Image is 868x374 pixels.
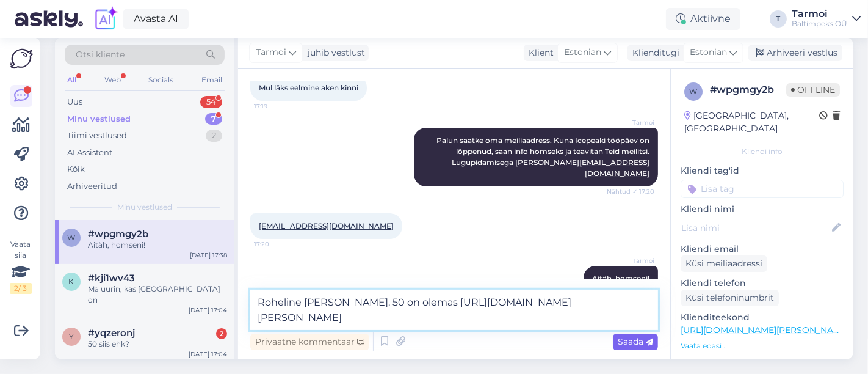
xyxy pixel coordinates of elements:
div: # wpgmgy2b [710,82,786,97]
span: Aitäh, homseni! [592,274,649,283]
a: TarmoiBaltimpeks OÜ [792,9,861,29]
span: Saada [618,336,653,347]
span: Estonian [690,46,727,59]
div: juhib vestlust [303,46,365,59]
span: #yqzeronj [88,328,135,339]
div: 50 siis ehk? [88,339,227,350]
div: [GEOGRAPHIC_DATA], [GEOGRAPHIC_DATA] [684,109,819,135]
a: Avasta AI [123,9,189,29]
div: Vaata siia [10,239,32,294]
input: Lisa tag [681,180,844,198]
img: Askly Logo [10,47,33,70]
p: Vaata edasi ... [681,340,844,351]
div: All [65,72,79,88]
span: Offline [786,83,840,97]
span: 17:20 [254,240,300,249]
span: Mul läks eelmine aken kinni [259,83,358,92]
div: Küsi telefoninumbrit [681,290,779,306]
span: w [68,233,76,242]
div: Arhiveeritud [67,180,117,193]
div: Aitäh, homseni! [88,240,227,251]
div: Email [199,72,225,88]
p: Kliendi email [681,243,844,255]
div: [DATE] 17:38 [190,251,227,260]
span: y [69,332,74,341]
span: Tarmoi [609,118,654,127]
p: Kliendi nimi [681,203,844,216]
div: Baltimpeks OÜ [792,19,847,29]
div: [DATE] 17:04 [189,350,227,359]
div: Aktiivne [666,8,740,30]
div: 2 [206,130,222,142]
a: [EMAIL_ADDRESS][DOMAIN_NAME] [579,158,649,178]
span: Tarmoi [256,46,286,59]
span: #kji1wv43 [88,273,135,284]
div: Ma uurin, kas [GEOGRAPHIC_DATA] on [88,284,227,306]
a: [EMAIL_ADDRESS][DOMAIN_NAME] [259,221,394,230]
div: Socials [146,72,176,88]
span: Tarmoi [609,256,654,265]
textarea: Roheline [PERSON_NAME]. 50 on olemas [URL][DOMAIN_NAME][PERSON_NAME] [250,290,658,330]
span: k [69,277,74,286]
div: T [770,10,787,28]
p: Klienditeekond [681,311,844,324]
div: Kliendi info [681,146,844,157]
div: Tiimi vestlused [67,130,127,142]
div: Uus [67,96,82,108]
div: 7 [205,113,222,125]
div: Küsi meiliaadressi [681,255,767,272]
p: Kliendi tag'id [681,164,844,177]
div: Klienditugi [627,46,679,59]
span: #wpgmgy2b [88,229,148,240]
div: Minu vestlused [67,113,131,125]
div: 2 / 3 [10,283,32,294]
a: [URL][DOMAIN_NAME][PERSON_NAME] [681,324,849,335]
span: Minu vestlused [117,202,172,213]
span: Palun saatke oma meiliaadress. Kuna Icepeaki tööpäev on lõppenud, saan info homseks ja teavitan T... [436,136,651,178]
div: Arhiveeri vestlus [748,45,842,61]
img: explore-ai [93,6,118,32]
div: Kõik [67,163,85,175]
div: 2 [216,328,227,339]
span: Otsi kliente [76,48,125,61]
span: Estonian [564,46,601,59]
div: 54 [200,96,222,108]
span: Nähtud ✓ 17:20 [607,187,654,196]
input: Lisa nimi [681,221,830,235]
div: AI Assistent [67,147,112,159]
span: w [690,87,698,96]
div: Klient [524,46,554,59]
div: Privaatne kommentaar [250,334,369,350]
span: 17:19 [254,101,300,111]
div: Tarmoi [792,9,847,19]
div: Web [102,72,123,88]
p: Kliendi telefon [681,277,844,290]
div: [DATE] 17:04 [189,306,227,315]
p: Operatsioonisüsteem [681,356,844,369]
